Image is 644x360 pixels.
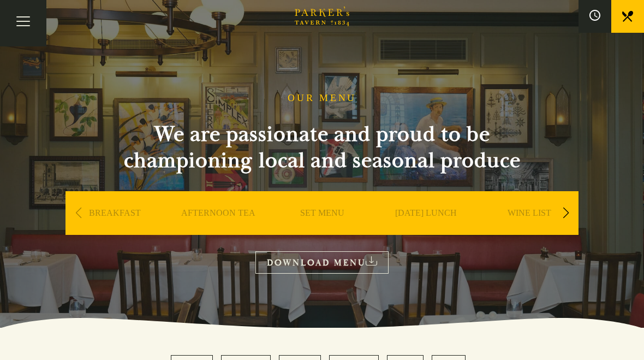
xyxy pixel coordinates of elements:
[395,208,457,251] a: [DATE] LUNCH
[300,208,344,251] a: SET MENU
[181,208,255,251] a: AFTERNOON TEA
[377,191,475,268] div: 4 / 9
[71,201,86,225] div: Previous slide
[255,251,389,274] a: DOWNLOAD MENU
[89,208,141,251] a: BREAKFAST
[288,92,356,104] h1: OUR MENU
[273,191,371,268] div: 3 / 9
[508,208,551,251] a: WINE LIST
[104,121,540,174] h2: We are passionate and proud to be championing local and seasonal produce
[65,191,164,268] div: 1 / 9
[558,201,573,225] div: Next slide
[480,191,579,268] div: 5 / 9
[169,191,267,268] div: 2 / 9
